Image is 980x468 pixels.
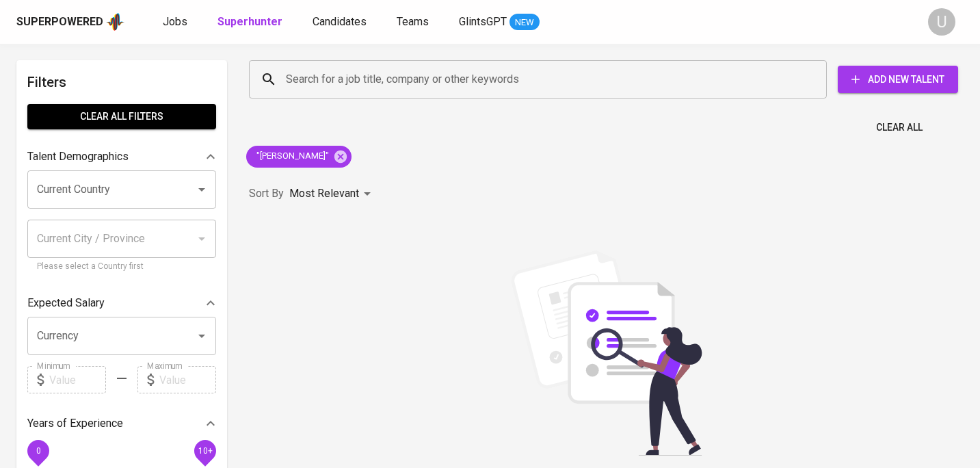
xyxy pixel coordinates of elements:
a: Candidates [313,14,369,31]
div: Expected Salary [27,289,216,317]
span: "[PERSON_NAME]" [246,150,337,163]
h6: Filters [27,71,216,93]
input: Value [49,366,106,393]
span: Add New Talent [849,71,947,88]
img: file_searching.svg [504,250,709,456]
button: Add New Talent [838,66,958,93]
span: GlintsGPT [459,15,507,28]
span: Clear All [876,119,923,136]
b: Superhunter [217,15,282,28]
img: app logo [106,12,124,32]
button: Open [192,180,211,199]
span: NEW [509,16,540,29]
div: Superpowered [16,14,103,30]
span: Clear All filters [38,108,205,125]
div: Years of Experience [27,410,216,437]
p: Years of Experience [27,415,123,432]
div: U [928,8,955,36]
button: Clear All filters [27,104,216,129]
p: Most Relevant [289,185,359,202]
div: Most Relevant [289,181,375,207]
a: GlintsGPT NEW [459,14,540,31]
a: Superpoweredapp logo [16,12,124,32]
div: "[PERSON_NAME]" [246,146,352,168]
p: Sort By [249,185,284,202]
div: Talent Demographics [27,143,216,170]
a: Superhunter [217,14,285,31]
p: Expected Salary [27,295,105,311]
span: 0 [36,446,40,456]
button: Open [192,326,211,346]
span: Candidates [313,15,367,28]
p: Talent Demographics [27,148,129,165]
button: Clear All [871,115,928,140]
span: 10+ [198,446,212,456]
a: Teams [397,14,432,31]
span: Jobs [163,15,187,28]
span: Teams [397,15,429,28]
a: Jobs [163,14,190,31]
p: Please select a Country first [37,260,207,274]
input: Value [159,366,216,393]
